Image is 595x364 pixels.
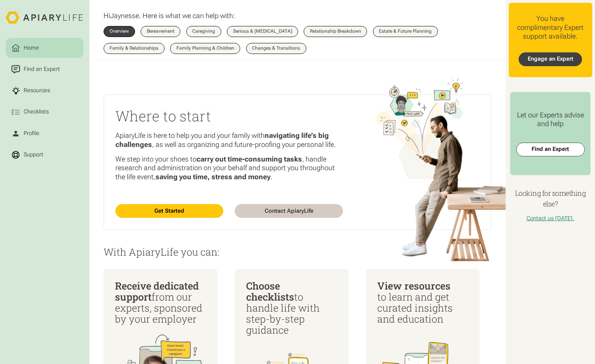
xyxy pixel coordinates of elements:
a: Contact ApiaryLife [235,204,343,218]
a: Engage an Expert [519,52,582,66]
span: Receive dedicated support [115,279,199,303]
span: Jaynesse [110,11,139,20]
strong: carry out time-consuming tasks [196,155,302,163]
a: Estate & Future Planning [373,26,438,37]
a: Family & Relationships [104,43,165,54]
div: Let our Experts advise and help [516,111,585,128]
a: Get Started [115,204,224,218]
div: Caregiving [192,29,215,34]
a: Find an Expert [516,143,585,156]
div: Serious & [MEDICAL_DATA] [233,29,292,34]
div: Support [22,150,44,159]
h2: Where to start [115,106,343,126]
div: to learn and get curated insights and education [377,280,469,325]
div: Family Planning & Children [176,46,234,51]
div: Profile [22,129,41,138]
a: Profile [6,123,83,143]
a: Relationship Breakdown [304,26,367,37]
a: Bereavement [141,26,180,37]
strong: saving you time, stress and money [156,173,271,181]
span: Choose checklists [246,279,294,303]
div: Home [22,44,40,52]
p: With ApiaryLife you can: [104,247,491,258]
div: Find an Expert [22,65,61,74]
div: to handle life with step-by-step guidance [246,280,337,335]
a: Serious & [MEDICAL_DATA] [227,26,298,37]
a: Home [6,38,83,58]
span: View resources [377,279,450,292]
div: Checklists [22,108,50,117]
a: Checklists [6,102,83,122]
div: Bereavement [147,29,174,34]
a: Contact us [DATE]. [526,215,574,222]
p: Hi . Here is what we can help with: [104,11,235,20]
div: Estate & Future Planning [379,29,432,34]
div: Changes & Transitions [252,46,300,51]
strong: navigating life’s big challenges [115,131,329,149]
a: Find an Expert [6,59,83,80]
a: Caregiving [186,26,221,37]
h4: Looking for something else? [509,188,592,209]
div: Relationship Breakdown [310,29,361,34]
p: We step into your shoes to , handle research and administration on your behalf and support you th... [115,155,343,182]
a: Family Planning & Children [170,43,240,54]
a: Support [6,145,83,165]
a: Changes & Transitions [246,43,306,54]
div: Family & Relationships [109,46,158,51]
p: ApiaryLife is here to help you and your family with , as well as organizing and future-proofing y... [115,131,343,149]
div: You have complimentary Expert support available. [514,14,586,41]
a: Resources [6,81,83,101]
div: from our experts, sponsored by your employer [115,280,206,325]
a: Overview [104,26,135,37]
div: Resources [22,86,51,95]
